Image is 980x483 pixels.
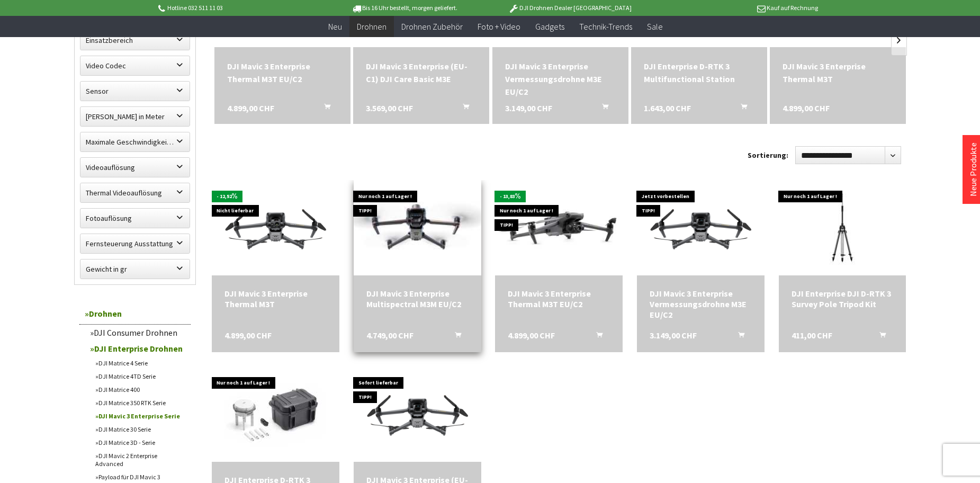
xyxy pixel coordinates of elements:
a: Drohnen [349,16,394,38]
a: DJI Consumer Drohnen [85,325,191,341]
button: In den Warenkorb [728,102,753,115]
a: Drohnen [79,303,191,325]
a: DJI Mavic 3 Enterprise Vermessungsdrohne M3E EU/C2 3.149,00 CHF In den Warenkorb [650,288,752,320]
button: In den Warenkorb [867,330,892,344]
span: Foto + Video [478,21,520,32]
span: 3.569,00 CHF [366,102,413,114]
div: DJI Mavic 3 Enterprise Vermessungsdrohne M3E EU/C2 [650,288,752,320]
a: DJI Mavic 3 Enterprise Multispectral M3M EU/C2 4.749,00 CHF In den Warenkorb [366,288,469,309]
img: DJI Mavic 3 Enterprise Multispectral M3M EU/C2 [328,177,506,278]
img: DJI Enterprise D-RTK 3 Multifunctional Station [212,366,339,462]
label: Sortierung: [748,147,788,164]
a: Sale [640,16,670,38]
a: DJI Enterprise D-RTK 3 Multifunctional Station 1.643,00 CHF In den Warenkorb [644,60,754,85]
label: Maximale Geschwindigkeit in km/h [80,132,190,151]
button: In den Warenkorb [442,330,467,344]
label: Video Codec [80,56,190,75]
label: Thermal Videoauflösung [80,183,190,202]
a: Gadgets [528,16,572,38]
span: 4.899,00 CHF [783,102,830,114]
label: Fotoauflösung [80,209,190,228]
span: 3.149,00 CHF [650,330,697,341]
button: In den Warenkorb [725,330,751,344]
a: Technik-Trends [572,16,640,38]
a: DJI Mavic 3 Enterprise Vermessungsdrohne M3E EU/C2 3.149,00 CHF In den Warenkorb [505,60,616,98]
a: Drohnen Zubehör [394,16,470,38]
button: In den Warenkorb [450,102,475,115]
p: Kauf auf Rechnung [653,2,818,14]
a: DJI Matrice 4TD Serie [90,370,191,383]
a: DJI Matrice 4 Serie [90,356,191,370]
a: DJI Mavic 3 Enterprise Thermal M3T 4.899,00 CHF [224,288,327,309]
button: In den Warenkorb [311,102,337,115]
label: Fernsteuerung Ausstattung [80,234,190,253]
span: 3.149,00 CHF [505,102,552,114]
p: DJI Drohnen Dealer [GEOGRAPHIC_DATA] [487,2,652,14]
a: DJI Mavic 3 Enterprise Thermal M3T EU/C2 4.899,00 CHF In den Warenkorb [508,288,610,309]
a: Neu [321,16,349,38]
label: Gewicht in gr [80,260,190,279]
div: DJI Mavic 3 Enterprise Thermal M3T EU/C2 [508,288,610,309]
p: Hotline 032 511 11 03 [157,2,322,14]
label: Sensor [80,82,190,101]
a: DJI Matrice 30 Serie [90,423,191,436]
span: 4.899,00 CHF [224,330,272,341]
a: DJI Matrice 350 RTK Serie [90,396,191,409]
img: DJI Mavic 3 Enterprise (EU-C1) DJI Care Basic M3E [354,378,481,450]
div: DJI Mavic 3 Enterprise Thermal M3T [783,60,893,85]
a: DJI Enterprise DJI D-RTK 3 Survey Pole Tripod Kit 411,00 CHF In den Warenkorb [792,288,894,309]
span: Gadgets [535,21,564,32]
img: DJI Mavic 3 Enterprise Thermal M3T [212,192,339,264]
a: Neue Produkte [968,142,978,196]
a: Foto + Video [470,16,528,38]
p: Bis 16 Uhr bestellt, morgen geliefert. [322,2,487,14]
span: Technik-Trends [579,21,632,32]
div: DJI Mavic 3 Enterprise Vermessungsdrohne M3E EU/C2 [505,60,616,98]
span: 411,00 CHF [792,330,832,341]
span: Neu [328,21,342,32]
a: DJI Mavic 3 Enterprise Thermal M3T EU/C2 4.899,00 CHF In den Warenkorb [227,60,338,85]
div: DJI Mavic 3 Enterprise Thermal M3T EU/C2 [227,60,338,85]
label: Einsatzbereich [80,31,190,50]
a: DJI Mavic 3 Enterprise Serie [90,409,191,423]
button: In den Warenkorb [583,330,609,344]
span: 4.899,00 CHF [508,330,555,341]
div: DJI Enterprise D-RTK 3 Multifunctional Station [644,60,754,85]
a: DJI Mavic 3 Enterprise (EU-C1) DJI Care Basic M3E 3.569,00 CHF In den Warenkorb [366,60,476,85]
img: DJI Mavic 3E [637,192,765,264]
label: Videoauflösung [80,158,190,177]
span: Drohnen Zubehör [401,21,463,32]
div: DJI Mavic 3 Enterprise Thermal M3T [224,288,327,309]
a: DJI Matrice 3D - Serie [90,436,191,449]
div: DJI Mavic 3 Enterprise Multispectral M3M EU/C2 [366,288,469,309]
label: Maximale Flughöhe in Meter [80,107,190,126]
a: DJI Enterprise Drohnen [85,341,191,356]
span: Sale [647,21,663,32]
div: DJI Enterprise DJI D-RTK 3 Survey Pole Tripod Kit [792,288,894,309]
span: 4.899,00 CHF [227,102,274,114]
a: DJI Mavic 3 Enterprise Thermal M3T 4.899,00 CHF [783,60,893,85]
button: In den Warenkorb [589,102,615,115]
a: DJI Matrice 400 [90,383,191,396]
span: Drohnen [357,21,386,32]
img: DJI Mavic 3 Enterprise Thermal M3T EU/C2 [495,188,623,269]
span: 4.749,00 CHF [366,330,413,341]
img: DJI Enterprise DJI D-RTK 3 Survey Pole Tripod Kit [779,180,906,275]
div: DJI Mavic 3 Enterprise (EU-C1) DJI Care Basic M3E [366,60,476,85]
span: 1.643,00 CHF [644,102,691,114]
a: DJI Mavic 2 Enterprise Advanced [90,449,191,470]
